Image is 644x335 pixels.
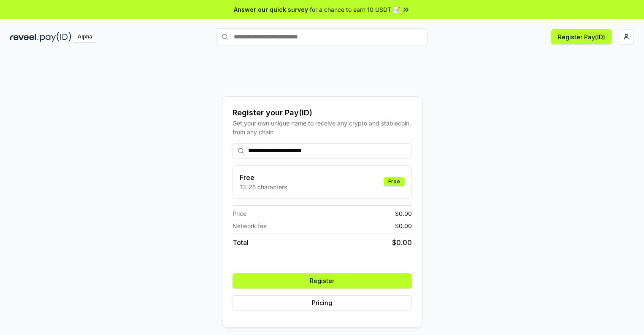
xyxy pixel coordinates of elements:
[395,221,412,230] span: $ 0.00
[233,221,267,230] span: Network fee
[233,209,246,218] span: Price
[310,5,400,14] span: for a chance to earn 10 USDT 📝
[233,107,412,119] div: Register your Pay(ID)
[395,209,412,218] span: $ 0.00
[233,237,249,248] span: Total
[233,119,412,136] div: Get your own unique name to receive any crypto and stablecoin, from any chain
[551,29,612,44] button: Register Pay(ID)
[240,172,287,182] h3: Free
[10,32,38,42] img: reveel_dark
[240,182,287,191] p: 13-25 characters
[234,5,308,14] span: Answer our quick survey
[73,32,97,42] div: Alpha
[384,177,405,186] div: Free
[40,32,71,42] img: pay_id
[233,295,412,310] button: Pricing
[392,237,412,248] span: $ 0.00
[233,273,412,289] button: Register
